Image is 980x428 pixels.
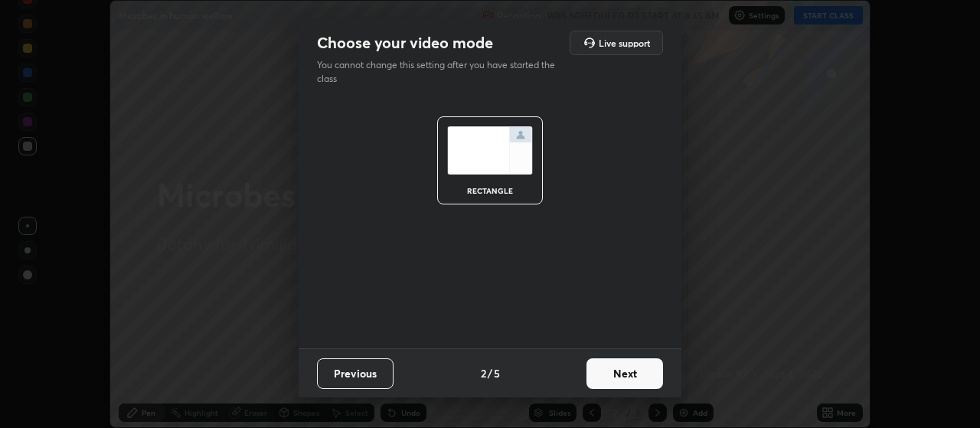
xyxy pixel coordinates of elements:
button: Previous [317,358,394,389]
h4: / [488,365,492,381]
button: Next [586,358,663,389]
h2: Choose your video mode [317,33,493,53]
p: You cannot change this setting after you have started the class [317,58,565,86]
h4: 2 [481,365,486,381]
h5: Live support [599,38,650,47]
h4: 5 [494,365,500,381]
div: rectangle [459,187,521,194]
img: normalScreenIcon.ae25ed63.svg [447,126,533,175]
